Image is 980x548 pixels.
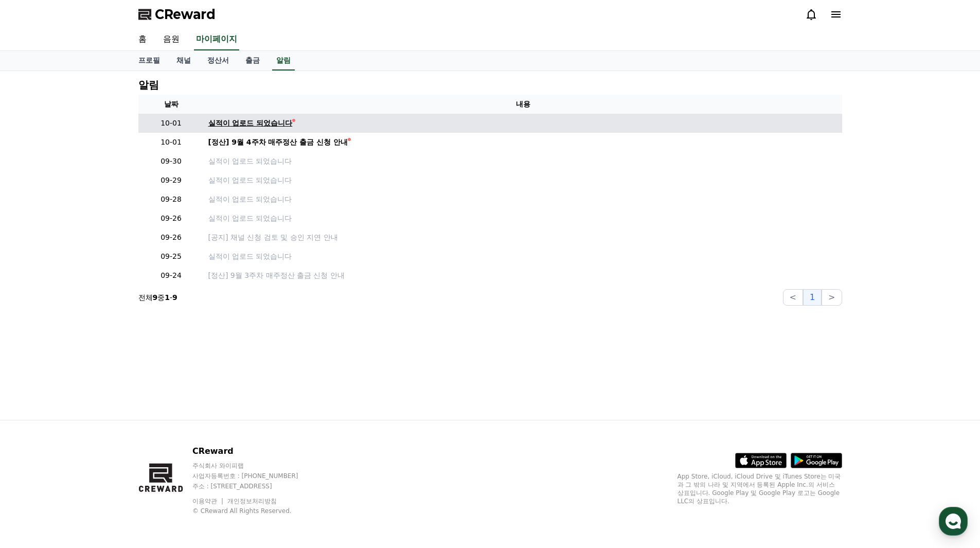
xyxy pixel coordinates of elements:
[133,326,198,352] a: 설정
[208,118,293,129] div: 실적이 업로드 되었습니다
[783,289,803,306] button: <
[168,51,199,70] a: 채널
[155,29,188,50] a: 음원
[237,51,268,70] a: 출금
[165,293,170,302] strong: 1
[153,293,158,302] strong: 9
[204,95,842,114] th: 내용
[142,213,200,224] p: 09-26
[138,95,204,114] th: 날짜
[208,137,348,148] div: [정산] 9월 4주차 매주정산 출금 신청 안내
[142,232,200,243] p: 09-26
[208,175,838,186] a: 실적이 업로드 되었습니다
[142,194,200,205] p: 09-28
[142,118,200,129] p: 10-01
[192,472,318,480] p: 사업자등록번호 : [PHONE_NUMBER]
[142,137,200,148] p: 10-01
[138,6,216,23] a: CReward
[208,156,838,167] a: 실적이 업로드 되었습니다
[208,232,838,243] a: [공지] 채널 신청 검토 및 승인 지연 안내
[68,326,133,352] a: 대화
[192,462,318,470] p: 주식회사 와이피랩
[138,79,159,91] h4: 알림
[130,51,168,70] a: 프로필
[94,342,106,350] span: 대화
[192,482,318,490] p: 주소 : [STREET_ADDRESS]
[199,51,237,70] a: 정산서
[3,326,68,352] a: 홈
[208,137,838,148] a: [정산] 9월 4주차 매주정산 출금 신청 안내
[208,194,838,205] a: 실적이 업로드 되었습니다
[227,498,277,505] a: 개인정보처리방침
[130,29,155,50] a: 홈
[142,175,200,186] p: 09-29
[678,472,842,505] p: App Store, iCloud, iCloud Drive 및 iTunes Store는 미국과 그 밖의 나라 및 지역에서 등록된 Apple Inc.의 서비스 상표입니다. Goo...
[138,292,177,303] p: 전체 중 -
[194,29,239,50] a: 마이페이지
[159,342,171,350] span: 설정
[142,251,200,262] p: 09-25
[172,293,177,302] strong: 9
[803,289,822,306] button: 1
[192,498,225,505] a: 이용약관
[208,118,838,129] a: 실적이 업로드 되었습니다
[192,507,318,515] p: © CReward All Rights Reserved.
[208,270,838,281] a: [정산] 9월 3주차 매주정산 출금 신청 안내
[32,342,39,350] span: 홈
[142,156,200,167] p: 09-30
[208,213,838,224] a: 실적이 업로드 되었습니다
[155,6,216,23] span: CReward
[142,270,200,281] p: 09-24
[272,51,295,70] a: 알림
[822,289,842,306] button: >
[208,251,838,262] a: 실적이 업로드 되었습니다
[192,445,318,457] p: CReward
